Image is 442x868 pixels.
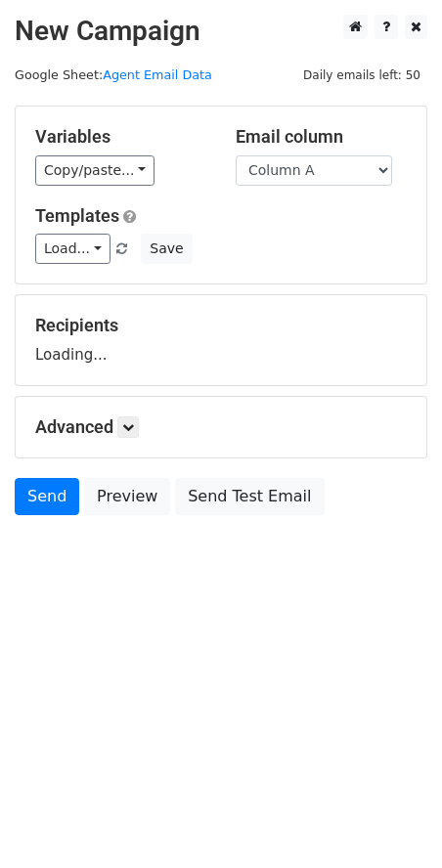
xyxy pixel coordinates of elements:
h2: New Campaign [15,15,427,48]
a: Templates [35,205,119,226]
a: Preview [84,478,170,515]
h5: Variables [35,126,206,148]
div: Loading... [35,315,407,366]
a: Copy/paste... [35,155,155,186]
a: Agent Email Data [103,67,212,82]
h5: Recipients [35,315,407,336]
span: Daily emails left: 50 [296,65,427,86]
h5: Email column [236,126,407,148]
a: Send [15,478,79,515]
a: Send Test Email [175,478,324,515]
a: Daily emails left: 50 [296,67,427,82]
a: Load... [35,234,110,264]
h5: Advanced [35,416,407,438]
button: Save [141,234,192,264]
small: Google Sheet: [15,67,212,82]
